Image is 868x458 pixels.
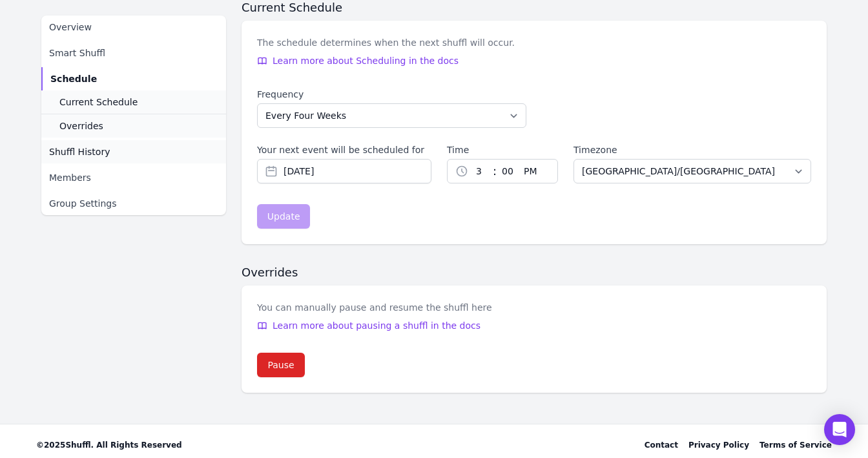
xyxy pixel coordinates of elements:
[257,143,424,156] label: Your next event will be scheduled for
[257,301,492,314] div: You can manually pause and resume the shuffl here
[41,16,226,39] a: Overview
[41,90,226,114] a: Current Schedule
[824,414,855,445] div: Open Intercom Messenger
[447,143,558,156] label: Time
[59,120,103,132] span: Overrides
[41,140,226,163] a: Shuffl History
[49,47,105,59] span: Smart Shuffl
[273,319,480,332] span: Learn more about pausing a shuffl in the docs
[688,440,749,450] a: Privacy Policy
[41,114,226,138] a: Overrides
[759,440,832,450] a: Terms of Service
[41,16,226,215] nav: Sidebar
[41,192,226,215] a: Group Settings
[242,265,827,280] h2: Overrides
[50,72,97,85] span: Schedule
[49,145,110,158] span: Shuffl History
[49,21,92,34] span: Overview
[59,96,138,109] span: Current Schedule
[41,41,226,65] a: Smart Shuffl
[267,359,294,371] div: Pause
[257,88,526,101] label: Frequency
[645,440,678,450] div: Contact
[257,319,492,332] a: Learn more about pausing a shuffl in the docs
[257,204,310,229] button: Update
[41,166,226,189] a: Members
[41,67,226,90] a: Schedule
[493,162,497,180] span: :
[49,171,91,184] span: Members
[273,54,459,67] span: Learn more about Scheduling in the docs
[257,54,515,67] a: Learn more about Scheduling in the docs
[36,440,182,450] span: © 2025 Shuffl. All Rights Reserved
[257,36,515,49] div: The schedule determines when the next shuffl will occur.
[573,143,811,156] label: Timezone
[49,197,117,210] span: Group Settings
[257,353,305,377] button: Pause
